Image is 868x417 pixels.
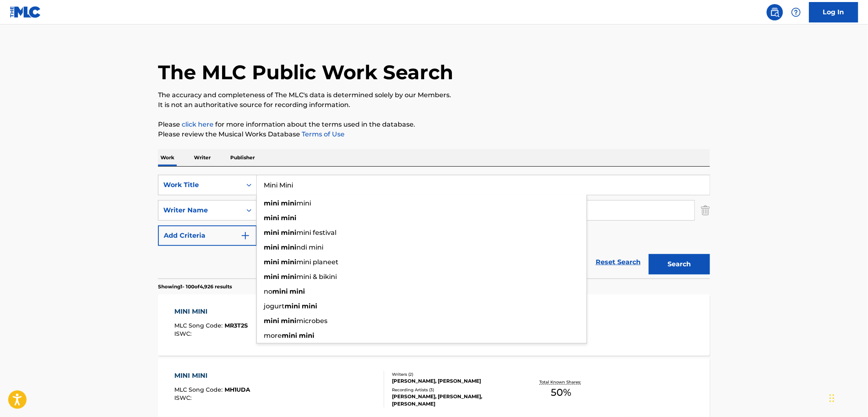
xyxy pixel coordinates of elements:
[281,273,296,281] strong: mini
[175,394,194,401] span: ISWC :
[770,7,780,17] img: search
[228,149,257,166] p: Publisher
[158,225,257,246] button: Add Criteria
[809,2,858,22] a: Log In
[163,205,237,215] div: Writer Name
[791,7,801,17] img: help
[182,120,214,128] a: click here
[830,386,835,410] div: Drag
[264,258,279,266] strong: mini
[281,243,296,251] strong: mini
[296,243,323,251] span: ndi mini
[767,4,783,20] a: Public Search
[264,243,279,251] strong: mini
[392,377,515,385] div: [PERSON_NAME], [PERSON_NAME]
[701,200,710,221] img: Delete Criterion
[281,214,296,222] strong: mini
[158,129,710,139] p: Please review the Musical Works Database
[158,149,177,166] p: Work
[191,149,213,166] p: Writer
[175,322,225,329] span: MLC Song Code :
[158,100,710,110] p: It is not an authoritative source for recording information.
[225,386,251,393] span: MH1UDA
[158,120,710,129] p: Please for more information about the terms used in the database.
[264,288,272,295] span: no
[285,302,300,310] strong: mini
[158,283,232,290] p: Showing 1 - 100 of 4,926 results
[281,229,296,236] strong: mini
[175,330,194,337] span: ISWC :
[296,273,337,281] span: mini & bikini
[163,180,237,190] div: Work Title
[264,199,279,207] strong: mini
[296,199,311,207] span: mini
[296,258,338,266] span: mini planeet
[281,317,296,325] strong: mini
[264,302,285,310] span: jogurt
[175,386,225,393] span: MLC Song Code :
[225,322,248,329] span: MR3T2S
[264,229,279,236] strong: mini
[551,385,572,400] span: 50 %
[289,288,305,295] strong: mini
[264,317,279,325] strong: mini
[158,294,710,356] a: MINI MINIMLC Song Code:MR3T2SISWC:Writers (1)[PERSON_NAME] [PERSON_NAME]Recording Artists (0)Tota...
[299,332,314,339] strong: mini
[282,332,297,339] strong: mini
[175,371,251,381] div: MINI MINI
[272,288,288,295] strong: mini
[392,393,515,408] div: [PERSON_NAME], [PERSON_NAME], [PERSON_NAME]
[281,199,296,207] strong: mini
[281,258,296,266] strong: mini
[592,253,645,271] a: Reset Search
[264,273,279,281] strong: mini
[10,6,41,18] img: MLC Logo
[175,307,248,317] div: MINI MINI
[300,130,345,138] a: Terms of Use
[158,60,453,85] h1: The MLC Public Work Search
[788,4,804,20] div: Help
[392,387,515,393] div: Recording Artists ( 3 )
[296,229,336,236] span: mini festival
[158,175,710,279] form: Search Form
[539,379,583,385] p: Total Known Shares:
[302,302,317,310] strong: mini
[392,371,515,377] div: Writers ( 2 )
[158,90,710,100] p: The accuracy and completeness of The MLC's data is determined solely by our Members.
[264,332,282,339] span: more
[296,317,327,325] span: microbes
[649,254,710,274] button: Search
[827,378,868,417] iframe: Chat Widget
[240,231,250,241] img: 9d2ae6d4665cec9f34b9.svg
[264,214,279,222] strong: mini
